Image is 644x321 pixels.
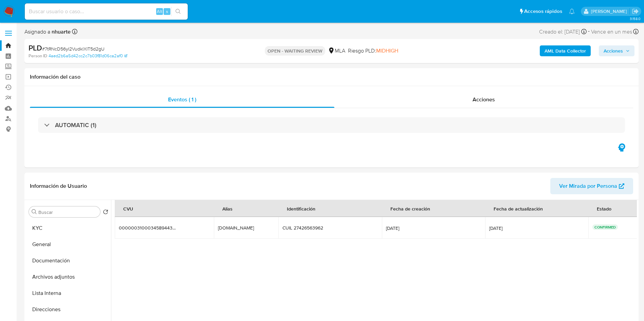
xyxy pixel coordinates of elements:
a: Notificaciones [569,8,575,14]
h1: Información de Usuario [30,183,87,189]
div: MLA [328,47,345,55]
p: valeria.duch@mercadolibre.com [591,8,629,15]
a: 4aed2b6a5d42cc2c7b03f81d06ca2af0 [49,53,127,59]
p: OPEN - WAITING REVIEW [265,46,325,56]
span: Ver Mirada por Persona [559,178,617,194]
b: PLD [29,42,42,53]
button: Lista Interna [26,285,111,301]
a: Salir [632,8,639,15]
div: AUTOMATIC (1) [38,117,625,133]
h1: Información del caso [30,74,633,80]
span: Vence en un mes [591,28,632,36]
span: Acciones [604,45,623,56]
div: Creado el: [DATE] [539,27,587,36]
input: Buscar [38,209,97,215]
button: Acciones [599,45,634,56]
button: Direcciones [26,301,111,318]
b: nhuarte [50,28,71,36]
span: s [166,8,168,15]
span: Eventos ( 1 ) [168,96,196,103]
span: Riesgo PLD: [348,47,398,55]
button: General [26,236,111,253]
span: Asignado a [24,28,71,36]
input: Buscar usuario o caso... [25,7,188,16]
span: Accesos rápidos [524,8,562,15]
button: search-icon [171,7,185,16]
button: Ver Mirada por Persona [550,178,633,194]
button: Archivos adjuntos [26,269,111,285]
span: Alt [157,8,162,15]
b: AML Data Collector [545,45,586,56]
h3: AUTOMATIC (1) [55,121,96,129]
button: KYC [26,220,111,236]
button: AML Data Collector [540,45,591,56]
span: - [588,27,590,36]
button: Volver al orden por defecto [103,209,108,217]
span: MIDHIGH [376,47,398,55]
button: Buscar [32,209,37,215]
button: Documentación [26,253,111,269]
b: Person ID [29,53,47,59]
span: Acciones [473,96,495,103]
span: # 7tRNcD56yI2VudklXIT5d2gU [42,45,105,52]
